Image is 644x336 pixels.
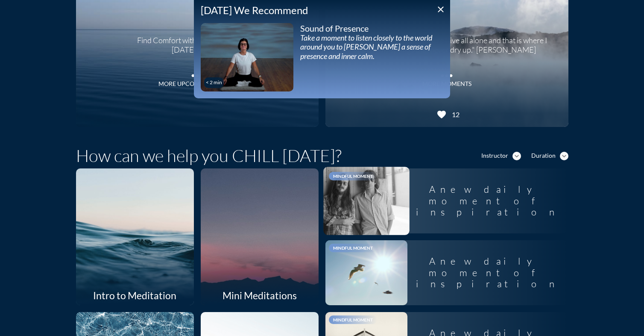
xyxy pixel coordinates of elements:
div: 12 [449,110,460,118]
i: expand_more [560,152,568,160]
div: A new daily moment of inspiration [407,249,568,296]
span: Mindful Moment [333,317,373,322]
span: Mindful Moment [333,245,373,251]
i: close [436,4,446,15]
div: Duration [531,152,556,159]
div: Sound of Presence [300,23,443,33]
i: favorite [436,109,447,120]
div: Instructor [481,152,508,159]
i: expand_more [512,152,521,160]
div: More Upcoming Classes [158,80,236,88]
div: A new daily moment of inspiration [407,177,568,224]
h1: How can we help you CHILL [DATE]? [76,145,342,166]
div: Mini Meditations [201,286,319,305]
div: [DATE] We Recommend [201,4,443,17]
div: Find Comfort with [PERSON_NAME] [137,29,258,45]
i: more_horiz [189,67,206,80]
div: < 2 min [206,80,222,85]
div: Intro to Meditation [76,286,194,305]
span: Mindful Moment [333,174,373,179]
div: Take a moment to listen closely to the world around you to [PERSON_NAME] a sense of presence and ... [300,33,443,61]
div: [DATE] 9:00 am [137,45,258,55]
